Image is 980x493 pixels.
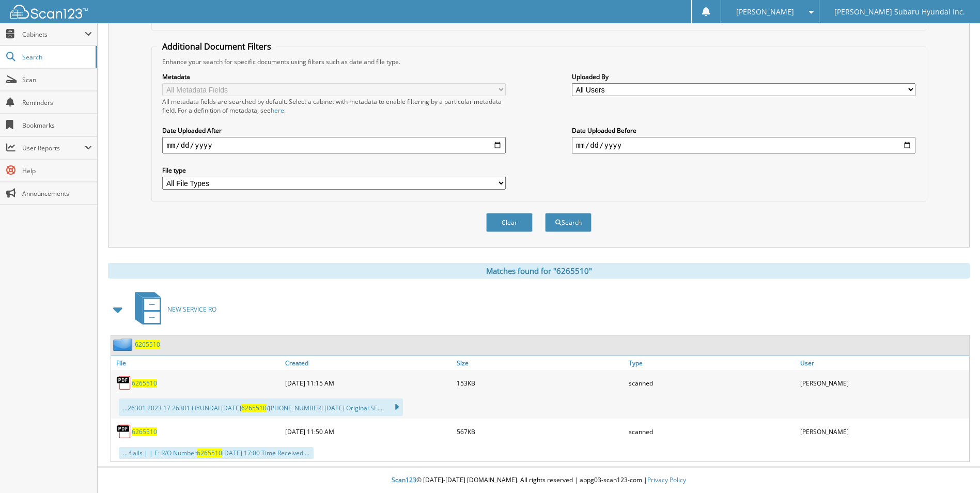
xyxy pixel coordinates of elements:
img: scan123-logo-white.svg [10,5,88,19]
span: Bookmarks [22,121,92,130]
span: Scan123 [392,475,416,484]
label: Date Uploaded After [162,126,506,135]
div: Enhance your search for specific documents using filters such as date and file type. [157,57,920,66]
a: Created [283,356,454,370]
div: ... f ails | | E: R/O Number [DATE] 17:00 Time Received ... [119,447,314,459]
span: 6265510 [241,404,267,412]
span: Cabinets [22,30,85,39]
a: 6265510 [135,340,160,349]
div: ...26301 2023 17 26301 HYUNDAI [DATE] /[PHONE_NUMBER] [DATE] Original SE... [119,398,403,416]
a: File [111,356,283,370]
input: end [572,137,915,153]
div: 567KB [454,421,626,442]
a: Size [454,356,626,370]
div: [DATE] 11:15 AM [283,373,454,393]
input: start [162,137,506,153]
a: here [271,106,284,115]
div: scanned [626,421,798,442]
a: 6265510 [132,379,157,388]
a: 6265510 [132,427,157,436]
button: Clear [486,213,533,232]
legend: Additional Document Filters [157,41,276,52]
span: Search [22,53,90,61]
div: [PERSON_NAME] [798,421,969,442]
span: Scan [22,75,92,84]
button: Search [545,213,592,232]
span: [PERSON_NAME] [736,9,794,15]
label: Metadata [162,72,506,81]
span: Help [22,166,92,175]
a: Privacy Policy [647,475,686,484]
div: [DATE] 11:50 AM [283,421,454,442]
span: 6265510 [197,449,222,457]
span: Reminders [22,98,92,107]
span: [PERSON_NAME] Subaru Hyundai Inc. [834,9,965,15]
div: © [DATE]-[DATE] [DOMAIN_NAME]. All rights reserved | appg03-scan123-com | [98,468,980,493]
a: Type [626,356,798,370]
span: NEW SERVICE RO [167,305,216,314]
img: PDF.png [116,375,132,391]
label: Uploaded By [572,72,915,81]
span: User Reports [22,144,85,152]
a: NEW SERVICE RO [129,289,216,330]
img: PDF.png [116,424,132,439]
label: Date Uploaded Before [572,126,915,135]
img: folder2.png [113,338,135,351]
a: User [798,356,969,370]
label: File type [162,166,506,175]
div: [PERSON_NAME] [798,373,969,393]
div: scanned [626,373,798,393]
iframe: Chat Widget [928,443,980,493]
div: Matches found for "6265510" [108,263,970,279]
div: 153KB [454,373,626,393]
div: All metadata fields are searched by default. Select a cabinet with metadata to enable filtering b... [162,97,506,115]
span: Announcements [22,189,92,198]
